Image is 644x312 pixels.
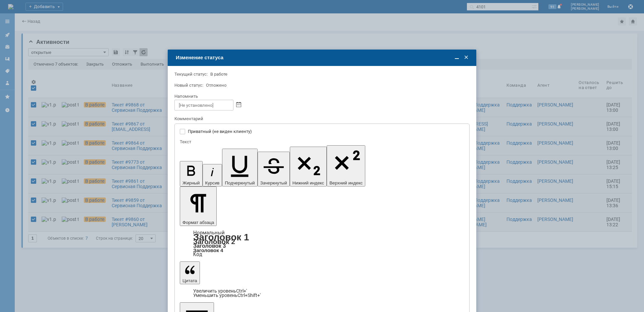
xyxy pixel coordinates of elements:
[182,180,200,185] span: Жирный
[225,180,255,185] span: Подчеркнутый
[206,83,226,88] span: Отложено
[180,186,217,226] button: Формат абзаца
[327,145,365,186] button: Верхний индекс
[193,232,249,242] a: Заголовок 1
[188,129,463,134] label: Приватный (не виден клиенту)
[193,293,261,298] a: Decrease
[193,238,235,245] a: Заголовок 2
[205,180,220,185] span: Курсив
[222,149,257,186] button: Подчеркнутый
[174,94,468,98] div: Напомнить
[174,83,203,88] label: Новый статус:
[290,147,327,186] button: Нижний индекс
[193,230,225,236] a: Нормальный
[258,152,290,186] button: Зачеркнутый
[176,55,470,61] div: Изменение статуса
[453,54,460,61] span: Свернуть (Ctrl + M)
[180,161,203,186] button: Жирный
[193,243,226,249] a: Заголовок 3
[260,180,287,185] span: Зачеркнутый
[180,140,463,144] div: Текст
[180,261,200,284] button: Цитата
[203,164,222,186] button: Курсив
[193,247,223,253] a: Заголовок 4
[193,288,247,294] a: Increase
[182,220,214,225] span: Формат абзаца
[174,116,468,122] div: Комментарий
[180,231,464,257] div: Формат абзаца
[292,180,324,185] span: Нижний индекс
[210,72,227,77] span: В работе
[463,54,470,61] span: Закрыть
[193,251,202,257] a: Код
[174,100,233,110] input: [Не установлено]
[182,278,197,283] span: Цитата
[236,288,247,294] span: Ctrl+'
[180,289,464,298] div: Цитата
[237,293,261,298] span: Ctrl+Shift+'
[329,180,363,185] span: Верхний индекс
[174,72,208,77] label: Текущий статус:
